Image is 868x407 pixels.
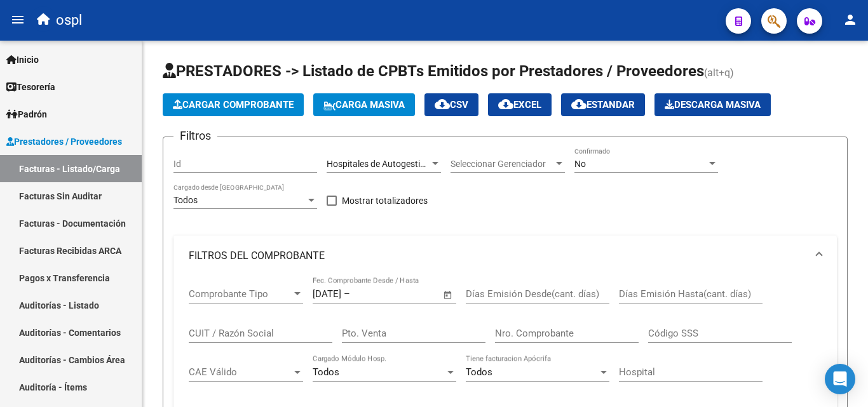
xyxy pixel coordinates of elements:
button: Cargar Comprobante [163,93,304,116]
span: CAE Válido [189,366,292,378]
button: CSV [424,93,478,116]
button: Carga Masiva [313,93,415,116]
span: Tesorería [6,80,55,94]
span: – [344,288,350,300]
span: No [574,159,586,169]
mat-icon: person [843,12,858,27]
span: Todos [466,366,492,378]
span: Descarga Masiva [665,99,761,110]
button: Open calendar [441,288,456,302]
span: Carga Masiva [323,99,405,110]
app-download-masive: Descarga masiva de comprobantes (adjuntos) [654,93,771,116]
mat-panel-title: FILTROS DEL COMPROBANTE [189,249,806,263]
span: Cargar Comprobante [173,99,294,110]
mat-icon: cloud_download [571,97,587,112]
span: PRESTADORES -> Listado de CPBTs Emitidos por Prestadores / Proveedores [163,62,704,80]
button: Estandar [561,93,645,116]
div: Open Intercom Messenger [825,364,855,394]
span: EXCEL [498,99,541,110]
span: Comprobante Tipo [189,288,292,300]
mat-expansion-panel-header: FILTROS DEL COMPROBANTE [173,236,837,276]
span: Todos [313,366,339,378]
button: EXCEL [488,93,552,116]
span: Mostrar totalizadores [342,193,428,208]
span: Todos [173,195,198,205]
input: Fecha inicio [313,288,341,300]
span: Inicio [6,53,39,67]
span: Seleccionar Gerenciador [451,159,553,170]
mat-icon: cloud_download [498,97,513,112]
button: Descarga Masiva [654,93,771,116]
span: (alt+q) [704,67,734,79]
span: Estandar [571,99,635,110]
h3: Filtros [173,127,217,145]
input: Fecha fin [353,288,414,300]
mat-icon: cloud_download [435,97,450,112]
span: CSV [435,99,468,110]
span: Hospitales de Autogestión [327,159,430,169]
span: Padrón [6,107,47,121]
mat-icon: menu [10,12,25,27]
span: Prestadores / Proveedores [6,135,122,149]
span: ospl [56,6,82,34]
